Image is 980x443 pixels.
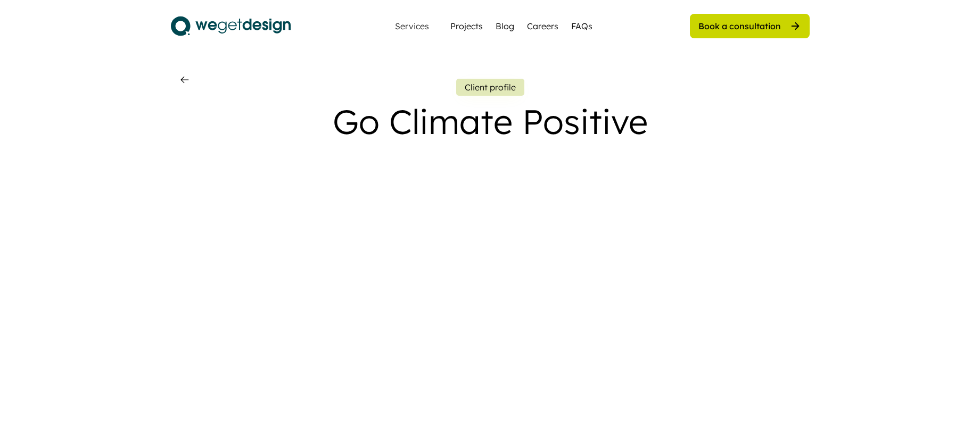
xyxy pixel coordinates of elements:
[450,20,483,32] a: Projects
[333,101,648,142] div: Go Climate Positive
[171,13,291,39] img: logo.svg
[496,20,514,32] a: Blog
[527,20,558,32] a: Careers
[698,20,781,32] div: Book a consultation
[391,22,433,30] div: Services
[571,20,592,32] a: FAQs
[456,79,524,96] button: Client profile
